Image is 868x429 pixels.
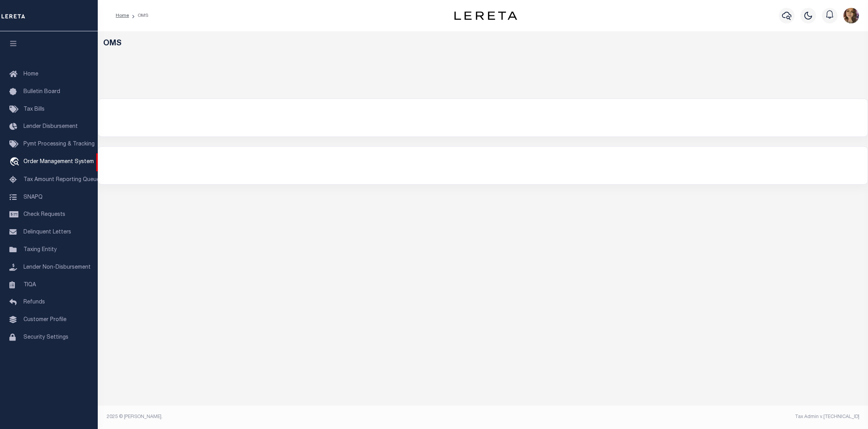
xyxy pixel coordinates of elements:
[454,11,517,20] img: logo-dark.svg
[23,107,45,112] span: Tax Bills
[129,12,148,19] li: OMS
[23,317,66,323] span: Customer Profile
[23,142,95,147] span: Pymt Processing & Tracking
[23,89,60,95] span: Bulletin Board
[23,265,91,270] span: Lender Non-Disbursement
[489,413,859,420] div: Tax Admin v.[TECHNICAL_ID]
[9,157,22,167] i: travel_explore
[101,413,483,420] div: 2025 © [PERSON_NAME].
[23,247,57,253] span: Taxing Entity
[23,300,45,305] span: Refunds
[23,177,100,183] span: Tax Amount Reporting Queue
[23,335,68,340] span: Security Settings
[23,72,38,77] span: Home
[116,13,129,18] a: Home
[23,212,65,217] span: Check Requests
[23,194,43,200] span: SNAPQ
[23,124,78,129] span: Lender Disbursement
[23,159,94,165] span: Order Management System
[23,230,71,235] span: Delinquent Letters
[103,39,863,48] h5: OMS
[23,282,36,287] span: TIQA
